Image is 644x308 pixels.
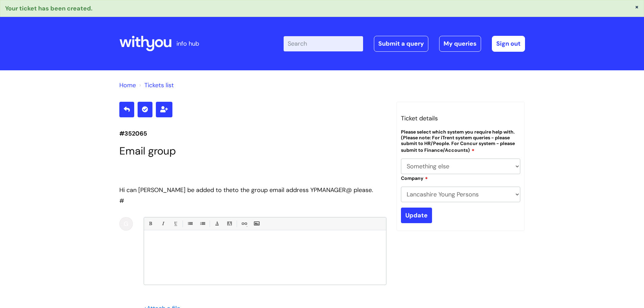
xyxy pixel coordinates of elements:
a: Back Color [225,219,234,228]
h1: Email group [119,145,386,157]
a: Underline(Ctrl-U) [171,219,180,228]
li: Solution home [119,80,136,91]
label: Company [401,174,428,181]
a: Submit a query [374,36,428,51]
label: Please select which system you require help with. (Please note: For iTrent system queries - pleas... [401,129,521,153]
a: Link [240,219,248,228]
a: My queries [439,36,481,51]
a: Insert Image... [252,219,261,228]
a: Font Color [213,219,221,228]
li: Tickets list [138,80,174,91]
input: Search [284,36,363,51]
div: | - [284,36,525,51]
div: # [119,163,386,207]
a: Tickets list [144,81,174,89]
input: Update [401,208,432,223]
a: Sign out [492,36,525,51]
a: • Unordered List (Ctrl-Shift-7) [186,219,194,228]
p: #352065 [119,128,386,139]
div: Hi can [PERSON_NAME] be added to the [119,185,386,195]
a: Bold (Ctrl-B) [146,219,154,228]
h3: Ticket details [401,113,521,124]
button: × [635,4,639,10]
a: Italic (Ctrl-I) [159,219,167,228]
div: G [119,217,133,231]
p: info hub [176,38,199,49]
a: 1. Ordered List (Ctrl-Shift-8) [198,219,207,228]
span: to the group email address YPMANAGER@ please. [233,186,373,194]
a: Home [119,81,136,89]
